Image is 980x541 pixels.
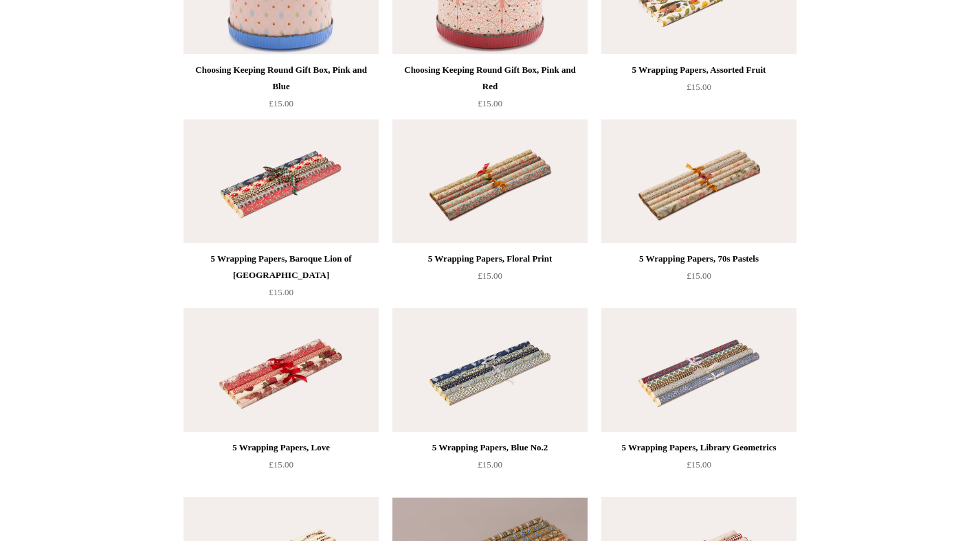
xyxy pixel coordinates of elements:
div: 5 Wrapping Papers, Blue No.2 [396,439,584,456]
a: 5 Wrapping Papers, 70s Pastels £15.00 [601,251,797,307]
div: 5 Wrapping Papers, Library Geometrics [605,439,793,456]
span: £15.00 [478,459,502,470]
a: 5 Wrapping Papers, Library Geometrics 5 Wrapping Papers, Library Geometrics [601,308,797,432]
a: 5 Wrapping Papers, 70s Pastels 5 Wrapping Papers, 70s Pastels [601,119,797,243]
a: Choosing Keeping Round Gift Box, Pink and Blue £15.00 [183,62,379,118]
img: 5 Wrapping Papers, Love [183,308,379,432]
img: 5 Wrapping Papers, Floral Print [392,119,588,243]
div: 5 Wrapping Papers, Love [187,439,375,456]
div: 5 Wrapping Papers, Baroque Lion of [GEOGRAPHIC_DATA] [187,251,375,284]
a: 5 Wrapping Papers, Library Geometrics £15.00 [601,439,797,496]
a: 5 Wrapping Papers, Love £15.00 [183,439,379,496]
span: £15.00 [687,270,711,281]
img: 5 Wrapping Papers, Blue No.2 [392,308,588,432]
div: 5 Wrapping Papers, 70s Pastels [605,251,793,267]
div: 5 Wrapping Papers, Floral Print [396,251,584,267]
div: 5 Wrapping Papers, Assorted Fruit [605,62,793,78]
a: Choosing Keeping Round Gift Box, Pink and Red £15.00 [392,62,588,118]
img: 5 Wrapping Papers, Library Geometrics [601,308,797,432]
span: £15.00 [269,459,293,470]
a: 5 Wrapping Papers, Baroque Lion of [GEOGRAPHIC_DATA] £15.00 [183,251,379,307]
span: £15.00 [269,98,293,108]
span: £15.00 [478,270,502,281]
div: Choosing Keeping Round Gift Box, Pink and Blue [187,62,375,95]
img: 5 Wrapping Papers, 70s Pastels [601,119,797,243]
span: £15.00 [478,98,502,108]
span: £15.00 [269,287,293,297]
a: 5 Wrapping Papers, Assorted Fruit £15.00 [601,62,797,118]
span: £15.00 [687,82,711,92]
a: 5 Wrapping Papers, Baroque Lion of Venice 5 Wrapping Papers, Baroque Lion of Venice [183,119,379,243]
a: 5 Wrapping Papers, Blue No.2 5 Wrapping Papers, Blue No.2 [392,308,588,432]
img: 5 Wrapping Papers, Baroque Lion of Venice [183,119,379,243]
a: 5 Wrapping Papers, Floral Print £15.00 [392,251,588,307]
a: 5 Wrapping Papers, Blue No.2 £15.00 [392,439,588,496]
span: £15.00 [687,459,711,470]
div: Choosing Keeping Round Gift Box, Pink and Red [396,62,584,95]
a: 5 Wrapping Papers, Love 5 Wrapping Papers, Love [183,308,379,432]
a: 5 Wrapping Papers, Floral Print 5 Wrapping Papers, Floral Print [392,119,588,243]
